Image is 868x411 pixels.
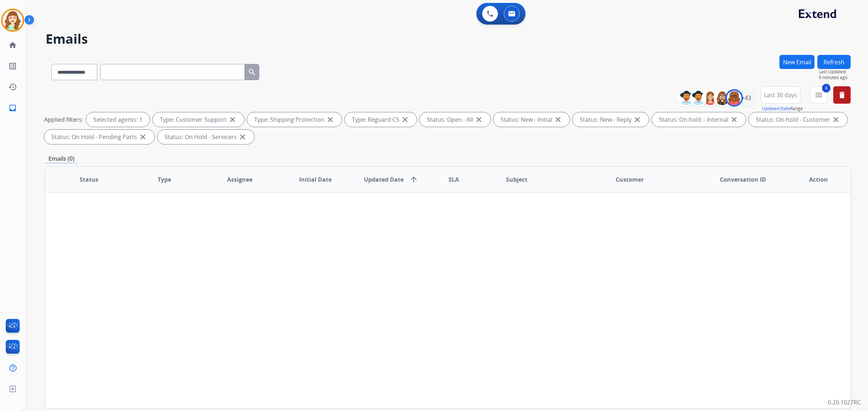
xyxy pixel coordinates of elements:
[633,115,642,124] mat-icon: close
[420,112,490,127] div: Status: Open - All
[46,154,77,163] p: Emails (0)
[401,115,409,124] mat-icon: close
[493,112,570,127] div: Status: New - Initial
[616,175,644,184] span: Customer
[817,55,851,69] button: Refresh
[364,175,404,184] span: Updated Date
[764,94,797,96] span: Last 30 days
[44,130,154,144] div: Status: On Hold - Pending Parts
[810,86,827,104] button: 4
[158,175,171,184] span: Type
[3,10,23,30] img: avatar
[730,115,739,124] mat-icon: close
[762,105,803,112] span: Range
[44,115,83,124] p: Applied filters:
[775,167,851,192] th: Action
[475,115,483,124] mat-icon: close
[819,75,851,81] span: 9 minutes ago
[345,112,417,127] div: Type: Reguard CS
[80,175,98,184] span: Status
[822,84,830,92] span: 4
[409,175,418,184] mat-icon: arrow_upward
[227,175,252,184] span: Assignee
[720,175,766,184] span: Conversation ID
[819,69,851,75] span: Last Updated:
[828,398,861,407] p: 0.20.1027RC
[139,133,147,141] mat-icon: close
[814,91,823,99] mat-icon: menu
[157,130,254,144] div: Status: On Hold - Servicers
[228,115,237,124] mat-icon: close
[8,62,17,70] mat-icon: list_alt
[749,112,847,127] div: Status: On-hold - Customer
[8,104,17,112] mat-icon: inbox
[247,112,342,127] div: Type: Shipping Protection
[8,41,17,49] mat-icon: home
[153,112,244,127] div: Type: Customer Support
[326,115,335,124] mat-icon: close
[573,112,649,127] div: Status: New - Reply
[652,112,746,127] div: Status: On-hold – Internal
[248,68,256,77] mat-icon: search
[46,32,851,46] h2: Emails
[737,89,755,107] div: +43
[86,112,150,127] div: Selected agents: 1
[554,115,562,124] mat-icon: close
[238,133,247,141] mat-icon: close
[761,86,800,104] button: Last 30 days
[299,175,332,184] span: Initial Date
[448,175,459,184] span: SLA
[779,55,814,69] button: New Email
[831,115,840,124] mat-icon: close
[506,175,527,184] span: Subject
[838,91,846,99] mat-icon: delete
[762,106,790,112] button: Updated Date
[8,83,17,91] mat-icon: history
